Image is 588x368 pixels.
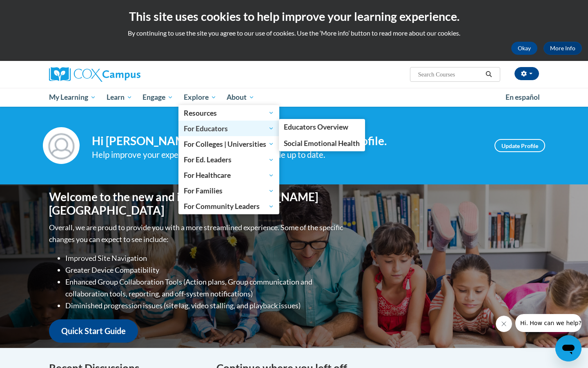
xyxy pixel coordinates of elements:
[279,119,365,135] a: Educators Overview
[500,89,545,106] a: En español
[178,105,279,121] a: Resources
[49,222,345,245] p: Overall, we are proud to provide you with a more streamlined experience. Some of the specific cha...
[511,42,537,55] button: Okay
[514,67,539,80] button: Account Settings
[184,92,216,102] span: Explore
[178,199,279,214] a: For Community Leaders
[178,168,279,183] a: For Healthcare
[92,134,482,148] h4: Hi [PERSON_NAME]! Take a minute to review your profile.
[178,136,279,152] a: For Colleges | Universities
[143,92,173,102] span: Engage
[101,88,138,107] a: Learn
[279,135,365,151] a: Social Emotional Health
[222,88,260,107] a: About
[284,123,348,131] span: Educators Overview
[515,314,581,332] iframe: Message from company
[49,319,138,343] a: Quick Start Guide
[37,88,551,107] div: Main menu
[65,264,345,276] li: Greater Device Compatibility
[49,190,345,218] h1: Welcome to the new and improved [PERSON_NAME][GEOGRAPHIC_DATA]
[417,70,483,79] input: Search Courses
[178,152,279,168] a: For Ed. Leaders
[44,88,101,107] a: My Learning
[43,127,80,164] img: Profile Image
[184,202,274,211] span: For Community Leaders
[555,335,581,361] iframe: Button to launch messaging window
[49,67,204,82] a: Cox Campus
[284,139,360,148] span: Social Emotional Health
[483,70,495,79] button: Search
[6,8,582,25] h2: This site uses cookies to help improve your learning experience.
[137,88,178,107] a: Engage
[184,123,274,133] span: For Educators
[543,42,582,55] a: More Info
[92,148,482,162] div: Help improve your experience by keeping your profile up to date.
[65,252,345,264] li: Improved Site Navigation
[65,276,345,300] li: Enhanced Group Collaboration Tools (Action plans, Group communication and collaboration tools, re...
[178,121,279,136] a: For Educators
[178,183,279,199] a: For Families
[107,92,132,102] span: Learn
[178,88,222,107] a: Explore
[49,67,140,82] img: Cox Campus
[6,29,582,38] p: By continuing to use the site you agree to our use of cookies. Use the ‘More info’ button to read...
[184,108,274,118] span: Resources
[496,316,512,332] iframe: Close message
[65,300,345,312] li: Diminished progression issues (site lag, video stalling, and playback issues)
[227,92,254,102] span: About
[184,171,274,180] span: For Healthcare
[494,139,545,152] a: Update Profile
[184,186,274,196] span: For Families
[49,92,96,102] span: My Learning
[506,93,540,101] span: En español
[184,139,274,149] span: For Colleges | Universities
[184,155,274,165] span: For Ed. Leaders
